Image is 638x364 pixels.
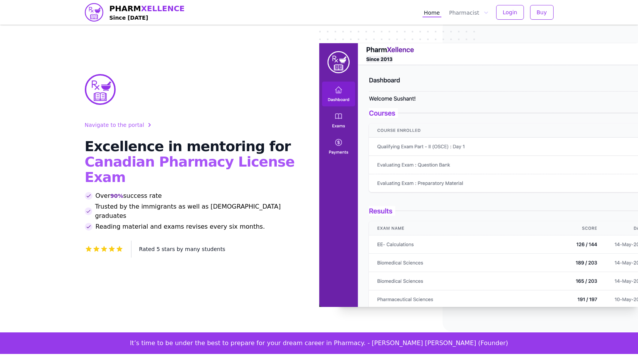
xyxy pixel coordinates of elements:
span: Over success rate [96,191,162,201]
span: Rated 5 stars by many students [139,246,226,252]
span: Login [503,8,517,16]
span: Canadian Pharmacy License Exam [85,154,295,185]
span: Buy [537,8,547,16]
button: Buy [530,5,554,20]
a: Home [423,7,441,17]
span: Navigate to the portal [85,121,144,129]
img: PharmXellence logo [85,3,103,22]
button: Pharmacist [448,7,490,17]
img: PharmXellence Logo [85,74,116,105]
span: 90% [110,192,123,200]
h4: Since [DATE] [109,14,185,22]
span: XELLENCE [141,4,185,13]
span: Excellence in mentoring for [85,138,291,154]
button: Login [496,5,524,20]
span: PHARM [109,3,185,14]
span: Trusted by the immigrants as well as [DEMOGRAPHIC_DATA] graduates [95,202,301,221]
span: Reading material and exams revises every six months. [96,222,265,231]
